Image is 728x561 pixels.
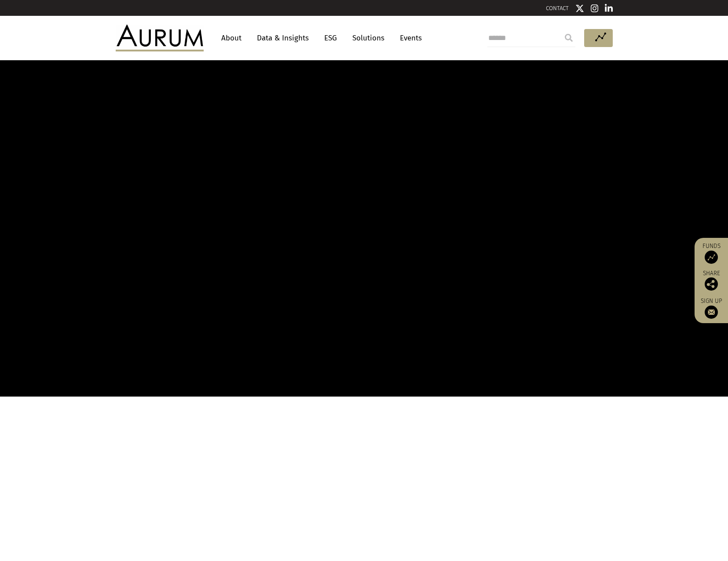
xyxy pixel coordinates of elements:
[320,30,341,46] a: ESG
[591,4,599,13] img: Instagram icon
[705,306,718,319] img: Sign up to our newsletter
[705,251,718,264] img: Access Funds
[116,25,204,51] img: Aurum
[217,30,246,46] a: About
[252,30,313,46] a: Data & Insights
[705,277,718,291] img: Share this post
[699,242,724,264] a: Funds
[575,4,584,13] img: Twitter icon
[348,30,389,46] a: Solutions
[699,297,724,319] a: Sign up
[395,30,422,46] a: Events
[699,270,724,291] div: Share
[560,29,578,47] input: Submit
[605,4,613,13] img: Linkedin icon
[546,5,569,11] a: CONTACT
